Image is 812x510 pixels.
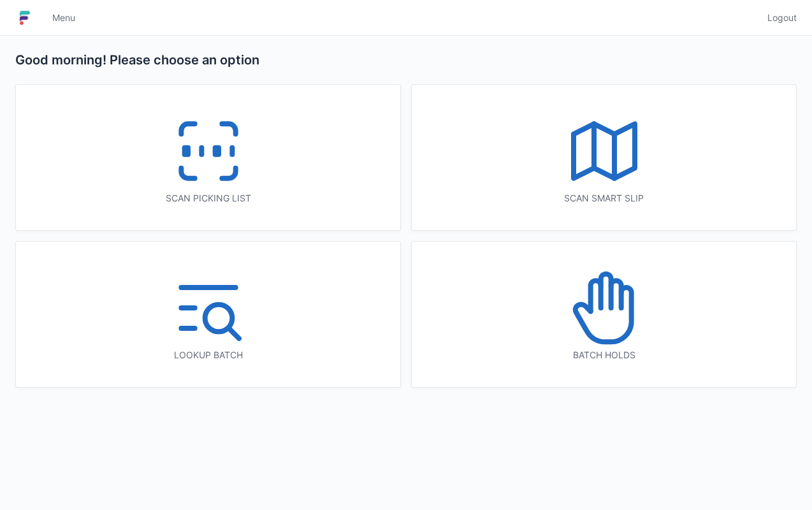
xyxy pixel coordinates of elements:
[15,241,401,388] a: Lookup batch
[45,6,83,29] a: Menu
[437,192,771,205] div: Scan smart slip
[767,11,797,24] span: Logout
[15,8,34,28] img: logo-small.jpg
[411,84,797,231] a: Scan smart slip
[41,349,375,361] div: Lookup batch
[52,11,75,24] span: Menu
[15,51,797,69] h2: Good morning! Please choose an option
[411,241,797,388] a: Batch holds
[41,192,375,205] div: Scan picking list
[437,349,771,361] div: Batch holds
[15,84,401,231] a: Scan picking list
[760,6,797,29] a: Logout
